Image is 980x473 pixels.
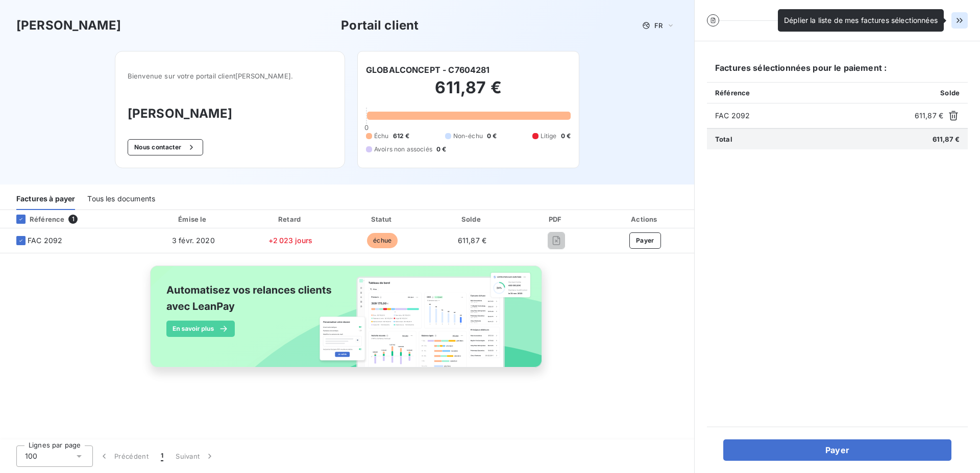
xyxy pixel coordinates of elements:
[541,132,557,141] span: Litige
[453,132,483,141] span: Non-échu
[940,89,960,97] span: Solde
[161,451,163,461] span: 1
[246,214,335,224] div: Retard
[436,145,446,154] span: 0 €
[366,64,490,76] h6: GLOBALCONCEPT - C7604281
[87,189,155,210] div: Tous les documents
[393,132,410,141] span: 612 €
[155,445,169,467] button: 1
[487,132,497,141] span: 0 €
[715,135,732,143] span: Total
[268,236,312,245] span: +2 023 jours
[141,259,553,385] img: banner
[25,451,37,461] span: 100
[16,16,121,35] h3: [PERSON_NAME]
[598,214,692,224] div: Actions
[458,236,486,245] span: 611,87 €
[367,233,398,248] span: échue
[128,104,332,123] h3: [PERSON_NAME]
[364,123,369,132] span: 0
[68,215,78,224] span: 1
[561,132,571,141] span: 0 €
[172,236,215,245] span: 3 févr. 2020
[715,89,750,97] span: Référence
[8,215,64,224] div: Référence
[715,111,911,121] span: FAC 2092
[374,132,389,141] span: Échu
[707,62,968,82] h6: Factures sélectionnées pour le paiement :
[519,214,594,224] div: PDF
[430,214,514,224] div: Solde
[723,439,951,461] button: Payer
[915,111,943,121] span: 611,87 €
[366,77,571,108] h2: 611,87 €
[339,214,426,224] div: Statut
[933,135,960,143] span: 611,87 €
[654,21,663,30] span: FR
[93,445,155,467] button: Précédent
[145,214,242,224] div: Émise le
[16,189,75,210] div: Factures à payer
[128,139,203,155] button: Nous contacter
[784,16,938,24] span: Déplier la liste de mes factures sélectionnées
[629,232,661,249] button: Payer
[28,235,62,246] span: FAC 2092
[341,16,419,35] h3: Portail client
[374,145,432,154] span: Avoirs non associés
[169,445,221,467] button: Suivant
[128,72,332,80] span: Bienvenue sur votre portail client [PERSON_NAME] .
